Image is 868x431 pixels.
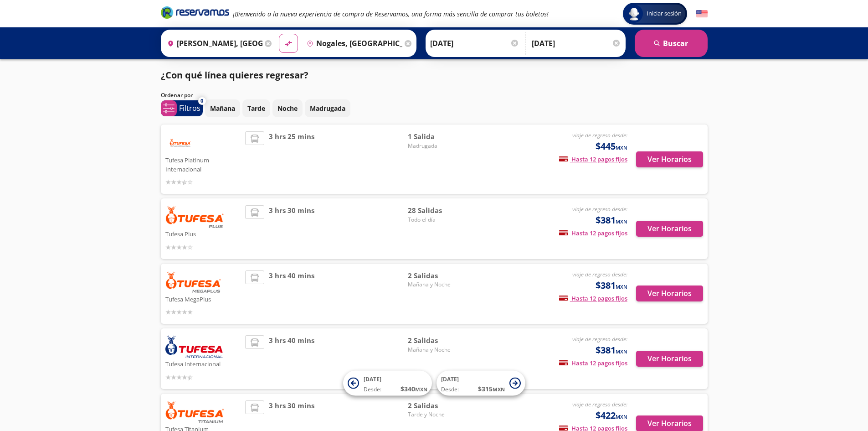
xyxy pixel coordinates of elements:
p: Tufesa MegaPlus [165,293,241,304]
small: MXN [493,386,505,393]
input: Buscar Destino [303,32,402,55]
em: viaje de regreso desde: [572,205,627,213]
p: Madrugada [310,104,345,113]
button: 0Filtros [161,100,203,116]
em: ¡Bienvenido a la nueva experiencia de compra de Reservamos, una forma más sencilla de comprar tus... [233,10,549,18]
span: 28 Salidas [408,205,472,216]
button: Mañana [205,99,240,117]
button: Buscar [635,30,708,57]
span: 3 hrs 25 mins [269,131,314,187]
small: MXN [616,144,627,151]
img: Tufesa Platinum Internacional [165,131,195,154]
input: Opcional [532,32,621,55]
span: Mañana y Noche [408,346,472,354]
p: Tufesa Internacional [165,358,241,369]
img: Tufesa Plus [165,205,225,228]
span: $445 [596,140,627,153]
button: [DATE]Desde:$315MXN [437,371,525,396]
small: MXN [616,413,627,420]
em: viaje de regreso desde: [572,270,627,278]
p: Filtros [179,103,200,114]
button: [DATE]Desde:$340MXN [343,371,432,396]
span: Tarde y Noche [408,410,472,419]
span: 0 [200,97,203,105]
span: Hasta 12 pagos fijos [559,359,627,367]
span: $ 340 [401,384,427,394]
em: viaje de regreso desde: [572,131,627,139]
img: Tufesa Internacional [165,335,223,358]
span: 2 Salidas [408,400,472,411]
small: MXN [616,218,627,225]
span: Hasta 12 pagos fijos [559,155,627,163]
span: Desde: [441,385,459,394]
i: Brand Logo [161,5,229,19]
span: 3 hrs 30 mins [269,205,314,252]
button: Ver Horarios [636,221,703,237]
em: viaje de regreso desde: [572,335,627,343]
button: Ver Horarios [636,151,703,167]
p: Ordenar por [161,91,193,99]
span: 2 Salidas [408,335,472,346]
input: Elegir Fecha [430,32,519,55]
span: Hasta 12 pagos fijos [559,294,627,302]
small: MXN [415,386,427,393]
span: 3 hrs 40 mins [269,335,314,382]
span: Todo el día [408,216,472,224]
p: Mañana [210,104,235,113]
button: Ver Horarios [636,286,703,301]
span: $381 [596,343,627,357]
span: [DATE] [364,375,381,383]
p: Tufesa Plus [165,228,241,239]
p: ¿Con qué línea quieres regresar? [161,68,308,82]
p: Tarde [247,104,265,113]
p: Tufesa Platinum Internacional [165,154,241,174]
span: 2 Salidas [408,270,472,281]
span: [DATE] [441,375,459,383]
span: 1 Salida [408,131,472,142]
span: Hasta 12 pagos fijos [559,229,627,237]
span: Mañana y Noche [408,280,472,289]
p: Noche [277,104,298,113]
button: English [696,8,708,20]
button: Madrugada [305,99,350,117]
button: Tarde [242,99,270,117]
em: viaje de regreso desde: [572,400,627,408]
span: Madrugada [408,142,472,150]
a: Brand Logo [161,5,229,22]
span: Desde: [364,385,381,394]
input: Buscar Origen [164,32,263,55]
span: $381 [596,213,627,227]
button: Ver Horarios [636,351,703,367]
span: Iniciar sesión [643,9,685,18]
span: 3 hrs 40 mins [269,270,314,317]
small: MXN [616,283,627,290]
span: $ 315 [478,384,505,394]
button: Noche [272,99,303,117]
img: Tufesa Titanium [165,400,225,423]
span: $422 [596,409,627,422]
small: MXN [616,348,627,355]
span: $381 [596,279,627,292]
img: Tufesa MegaPlus [165,270,222,293]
